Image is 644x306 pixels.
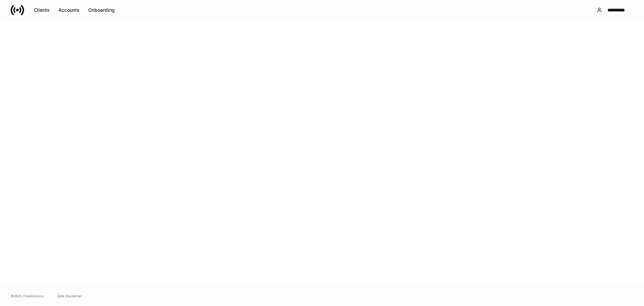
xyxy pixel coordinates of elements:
[88,8,115,12] div: Onboarding
[30,5,54,15] button: Clients
[58,8,79,12] div: Accounts
[34,8,50,12] div: Clients
[84,5,119,15] button: Onboarding
[54,5,84,15] button: Accounts
[57,293,82,299] a: Data Disclaimer
[11,293,44,299] span: © 2025 OneAdvisory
